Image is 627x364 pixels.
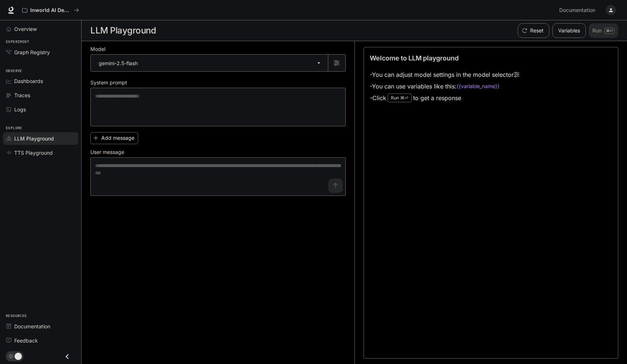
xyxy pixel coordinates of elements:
p: Model [90,47,105,52]
button: Reset [518,23,549,38]
a: Documentation [3,320,78,333]
span: Graph Registry [14,48,50,56]
span: Overview [14,25,37,33]
span: Documentation [14,323,50,330]
p: System prompt [90,80,127,85]
a: Dashboards [3,75,78,87]
span: Dashboards [14,77,43,85]
a: LLM Playground [3,132,78,145]
li: - You can adjust model settings in the model selector [370,69,520,80]
a: Documentation [556,3,601,17]
button: Add message [90,132,138,144]
li: - Click to get a response [370,92,520,104]
button: All workspaces [19,3,82,17]
a: TTS Playground [3,146,78,159]
span: Feedback [14,337,38,344]
p: User message [90,150,124,155]
a: Traces [3,89,78,102]
a: Graph Registry [3,46,78,59]
span: Traces [14,91,30,99]
a: Overview [3,23,78,35]
span: LLM Playground [14,135,54,142]
code: {{variable_name}} [456,83,499,90]
li: - You can use variables like this: [370,80,520,92]
a: Feedback [3,334,78,347]
span: Dark mode toggle [15,352,22,360]
a: Logs [3,103,78,116]
span: Documentation [559,6,595,15]
p: ⌘⏎ [400,96,408,100]
div: gemini-2.5-flash [91,55,328,71]
p: Welcome to LLM playground [370,53,459,63]
button: Close drawer [59,349,75,364]
p: Inworld AI Demos [30,7,71,13]
h1: LLM Playground [90,23,156,38]
span: TTS Playground [14,149,53,157]
p: gemini-2.5-flash [99,59,138,67]
span: Logs [14,106,26,113]
div: Run [388,94,412,102]
button: Variables [552,23,586,38]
